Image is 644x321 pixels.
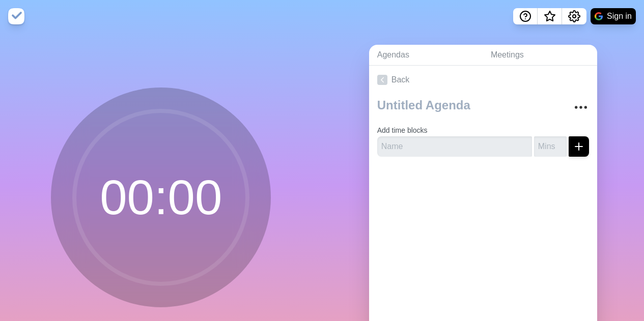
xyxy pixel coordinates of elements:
[483,45,597,66] a: Meetings
[538,8,562,24] button: What’s new
[595,12,603,20] img: google logo
[8,8,24,24] img: timeblocks logo
[369,66,597,94] a: Back
[377,136,532,157] input: Name
[534,136,567,157] input: Mins
[562,8,586,24] button: Settings
[571,97,591,118] button: More
[377,126,428,134] label: Add time blocks
[369,45,483,66] a: Agendas
[513,8,538,24] button: Help
[591,8,636,24] button: Sign in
